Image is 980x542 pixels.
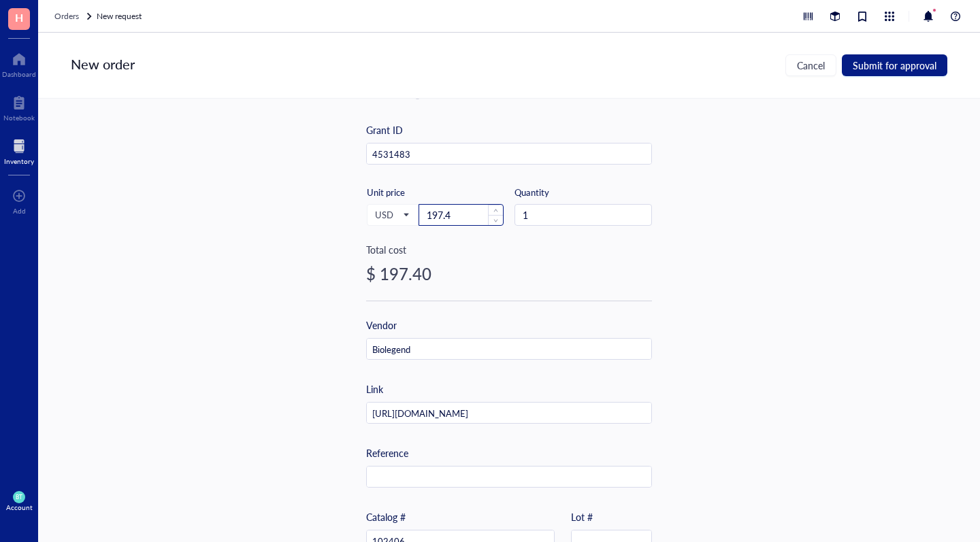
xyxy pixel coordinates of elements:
a: Orders [54,10,94,23]
div: Notebook [3,114,35,122]
div: Add [13,207,26,215]
span: H [15,9,23,26]
span: Orders [54,10,79,22]
div: Unit price [367,186,452,199]
div: Account [6,503,33,511]
div: Catalog # [366,509,406,524]
span: up [493,208,498,213]
span: Decrease Value [488,215,503,225]
div: $ 197.40 [366,262,652,284]
a: Dashboard [2,48,36,78]
span: Increase Value [488,205,503,215]
span: down [493,218,498,223]
div: Reference [366,445,408,460]
div: Total cost [366,242,652,257]
div: Link [366,382,383,396]
a: New request [97,10,144,23]
button: Cancel [785,54,836,76]
span: USD [375,209,408,221]
span: Cancel [797,60,825,71]
div: New order [71,54,135,76]
div: Dashboard [2,70,36,78]
div: Lot # [571,509,593,524]
div: Inventory [4,157,34,165]
a: Notebook [3,92,35,122]
div: Quantity [514,186,652,199]
span: Submit for approval [853,60,936,71]
button: Submit for approval [842,54,947,76]
div: Vendor [366,318,397,333]
span: BT [16,494,22,501]
div: Grant ID [366,122,403,137]
a: Inventory [4,135,34,165]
